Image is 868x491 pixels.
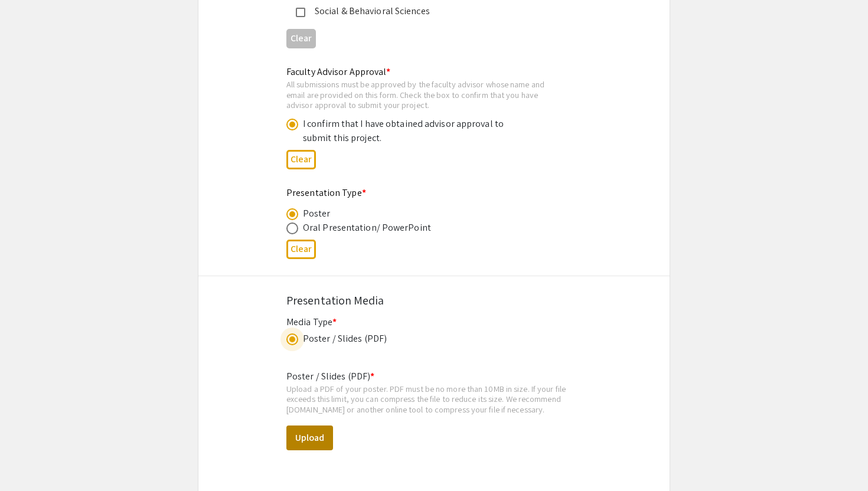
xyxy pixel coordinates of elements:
[303,117,510,145] div: I confirm that I have obtained advisor approval to submit this project.
[303,221,431,235] div: Oral Presentation/ PowerPoint
[286,370,374,382] mat-label: Poster / Slides (PDF)
[286,240,316,259] button: Clear
[286,292,582,309] div: Presentation Media
[286,425,333,450] button: Upload
[286,316,337,328] mat-label: Media Type
[286,186,366,199] mat-label: Presentation Type
[305,4,553,18] div: Social & Behavioral Sciences
[286,384,582,415] div: Upload a PDF of your poster. PDF must be no more than 10MB in size. If your file exceeds this lim...
[286,150,316,169] button: Clear
[286,79,563,110] div: All submissions must be approved by the faculty advisor whose name and email are provided on this...
[286,29,316,48] button: Clear
[303,332,387,346] div: Poster / Slides (PDF)
[303,207,331,221] div: Poster
[286,66,391,78] mat-label: Faculty Advisor Approval
[9,438,50,482] iframe: Chat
